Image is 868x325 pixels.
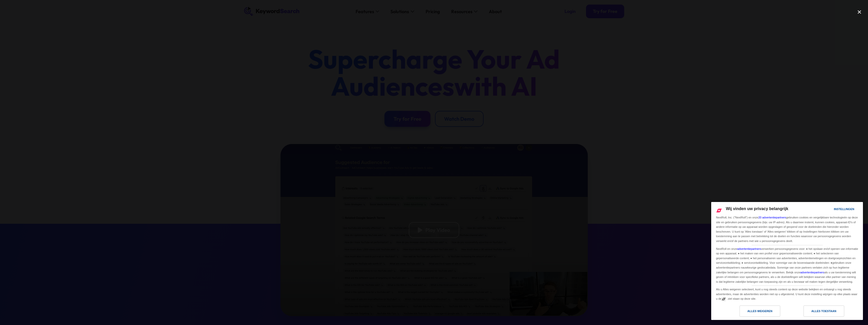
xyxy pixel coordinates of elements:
[737,247,761,250] a: advertentiepartners
[834,206,854,212] div: Instellingen
[715,286,859,302] div: Als u Alles weigeren selecteert, kunt u nog steeds content op deze website bekijken en ontvangt u...
[851,7,868,18] div: close lightbox
[715,215,859,244] div: NextRoll, Inc. ("NextRoll") en onze gebruiken cookies en vergelijkbare technologieën op deze site...
[800,271,824,274] a: advertentiepartners
[715,245,859,285] div: NextRoll en onze verwerken persoonsgegevens voor: ● het opslaan en/of openen van informatie op ee...
[758,216,786,219] a: 20 advertentiepartners
[315,95,553,229] iframe: Vimeo embed
[726,207,788,211] span: Wij vinden uw privacy belangrijk
[747,308,772,314] div: Alles weigeren
[811,308,836,314] div: Alles toestaan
